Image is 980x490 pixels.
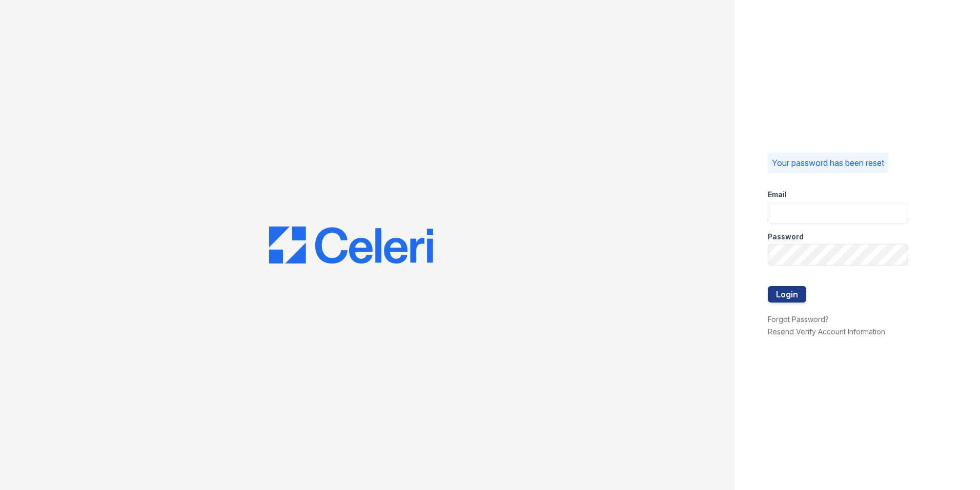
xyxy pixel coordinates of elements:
img: CE_Logo_Blue-a8612792a0a2168367f1c8372b55b34899dd931a85d93a1a3d3e32e68fde9ad4.png [269,227,433,263]
button: Login [768,286,806,303]
label: Password [768,232,804,242]
a: Forgot Password? [768,315,829,324]
p: Your password has been reset [772,157,884,169]
a: Resend Verify Account Information [768,327,885,336]
label: Email [768,190,787,200]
